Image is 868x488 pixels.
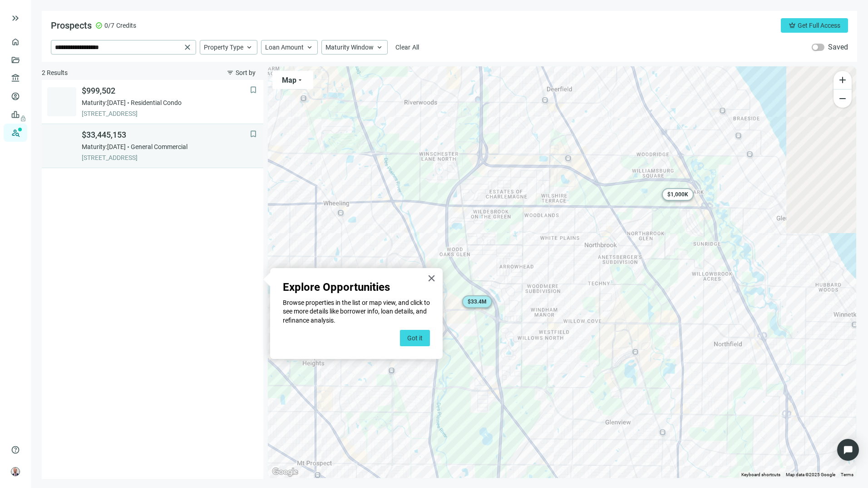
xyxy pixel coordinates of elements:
span: Get Full Access [798,22,840,29]
span: Clear All [395,44,419,51]
span: [STREET_ADDRESS] [82,153,250,162]
h2: Explore Opportunities [283,281,430,294]
span: Sort by [236,69,256,76]
span: 2 Results [42,68,68,77]
span: Property Type [204,43,243,51]
span: Loan Amount [265,43,304,51]
span: filter_list [227,69,234,76]
span: add [837,75,848,85]
span: help [11,445,20,454]
button: Got it [400,330,430,346]
span: $999,502 [82,85,250,96]
span: keyboard_arrow_up [306,43,314,51]
span: Maturity: [DATE] [82,98,126,107]
label: Saved [828,43,848,52]
a: Open this area in Google Maps (opens a new window) [270,466,300,478]
span: [STREET_ADDRESS] [82,109,250,118]
span: Maturity: [DATE] [82,142,126,151]
span: arrow_drop_down [296,76,304,84]
span: Prospects [51,20,92,31]
span: General Commercial [131,142,187,151]
span: Map data ©2025 Google [786,472,835,477]
span: keyboard_double_arrow_right [10,13,21,24]
button: Close [427,271,436,285]
span: $ 1,000K [667,191,688,198]
span: $33,445,153 [82,129,250,140]
img: Google [270,466,300,478]
p: Browse properties in the list or map view, and click to see more details like borrower info, loan... [283,299,430,325]
span: bookmark [249,129,258,139]
span: crown [789,22,796,29]
span: check_circle [95,22,103,29]
div: Open Intercom Messenger [837,439,859,461]
img: avatar [11,468,20,476]
a: Terms (opens in new tab) [841,472,853,477]
span: $ 33.4M [468,299,487,305]
span: remove [837,93,848,104]
span: close [183,43,192,52]
span: bookmark [249,85,258,95]
span: 0/7 [104,21,114,30]
span: Residential Condo [131,98,182,107]
span: keyboard_arrow_up [245,43,253,51]
span: keyboard_arrow_up [375,43,384,51]
span: Maturity Window [325,43,374,51]
button: Keyboard shortcuts [741,472,780,478]
span: Credits [116,21,136,30]
span: Map [282,76,296,85]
